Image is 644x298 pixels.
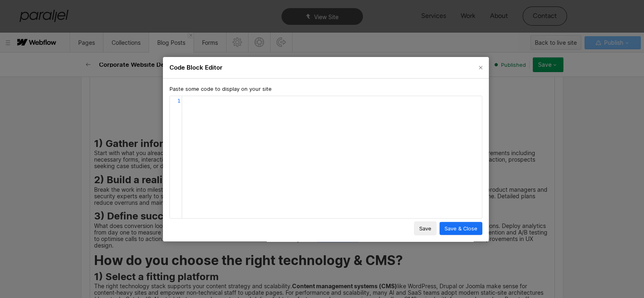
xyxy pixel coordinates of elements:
[440,222,482,235] button: Save & Close
[419,225,431,232] span: Save
[414,222,436,235] button: Save
[169,85,482,92] span: Paste some code to display on your site
[474,61,487,74] button: Close
[444,225,477,232] span: Save & Close
[170,98,182,104] div: 1
[169,65,468,70] h2: Code Block Editor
